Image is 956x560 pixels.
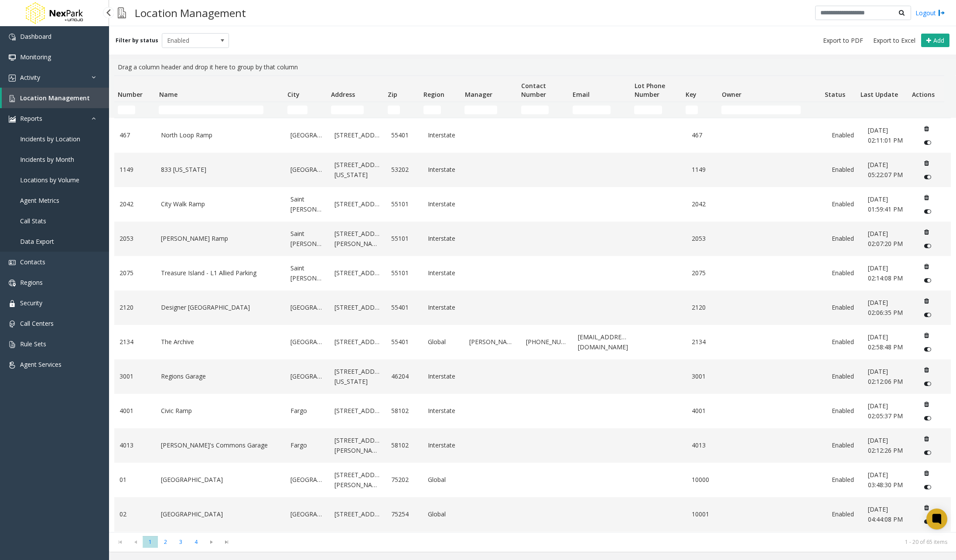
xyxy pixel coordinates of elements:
[428,303,459,312] a: Interstate
[832,475,857,485] a: Enabled
[161,372,280,381] a: Regions Garage
[868,229,909,249] a: [DATE] 02:07:20 PM
[461,102,518,118] td: Manager Filter
[868,160,903,178] span: [DATE] 05:22:07 PM
[718,102,821,118] td: Owner Filter
[920,205,936,219] button: Disable
[161,303,280,312] a: Designer [GEOGRAPHIC_DATA]
[391,130,417,140] a: 55401
[188,536,204,548] span: Page 4
[868,126,903,144] span: [DATE] 02:11:01 PM
[465,90,492,99] span: Manager
[873,36,915,45] span: Export to Excel
[920,363,934,377] button: Delete
[631,102,682,118] td: Lot Phone Number Filter
[159,106,263,114] input: Name Filter
[388,90,397,99] span: Zip
[9,321,16,328] img: 'icon'
[868,470,909,490] a: [DATE] 03:48:30 PM
[692,130,717,140] a: 467
[686,90,697,99] span: Key
[920,377,936,391] button: Disable
[721,106,800,114] input: Owner Filter
[868,264,903,282] span: [DATE] 02:14:08 PM
[920,308,936,322] button: Disable
[823,36,863,45] span: Export to PDF
[161,199,280,209] a: City Walk Ramp
[20,217,46,225] span: Call Stats
[518,102,569,118] td: Contact Number Filter
[682,102,718,118] td: Key Filter
[161,440,280,450] a: [PERSON_NAME]'s Commons Garage
[143,536,158,548] span: Page 1
[860,90,898,99] span: Last Update
[821,76,857,102] th: Status
[391,165,417,174] a: 53202
[161,406,280,416] a: Civic Ramp
[161,268,280,278] a: Treasure Island - L1 Allied Parking
[573,106,611,114] input: Email Filter
[391,440,417,450] a: 58102
[9,54,16,61] img: 'icon'
[20,196,59,205] span: Agent Metrics
[162,34,215,48] span: Enabled
[335,406,381,416] a: [STREET_ADDRESS]
[158,536,173,548] span: Page 2
[20,360,61,369] span: Agent Services
[857,102,908,118] td: Last Update Filter
[331,106,364,114] input: Address Filter
[20,114,42,123] span: Reports
[832,440,857,450] a: Enabled
[335,130,381,140] a: [STREET_ADDRESS]
[428,406,459,416] a: Interstate
[832,509,857,519] a: Enabled
[335,229,381,249] a: [STREET_ADDRESS][PERSON_NAME]
[9,259,16,266] img: 'icon'
[469,337,516,347] a: [PERSON_NAME]
[578,332,630,352] a: [EMAIL_ADDRESS][DOMAIN_NAME]
[920,466,934,480] button: Delete
[159,90,178,99] span: Name
[20,155,74,164] span: Incidents by Month
[933,36,944,44] span: Add
[391,475,417,485] a: 75202
[391,234,417,243] a: 55101
[119,303,150,312] a: 2120
[20,73,40,82] span: Activity
[692,234,717,243] a: 2053
[428,199,459,209] a: Interstate
[920,411,936,425] button: Disable
[832,268,857,278] a: Enabled
[868,195,903,213] span: [DATE] 01:59:41 PM
[161,165,280,174] a: 833 [US_STATE]
[20,278,43,287] span: Regions
[9,116,16,123] img: 'icon'
[118,106,135,114] input: Number Filter
[205,539,217,546] span: Go to the next page
[832,372,857,381] a: Enabled
[920,170,936,184] button: Disable
[290,195,324,214] a: Saint [PERSON_NAME]
[9,300,16,307] img: 'icon'
[692,440,717,450] a: 4013
[130,2,250,24] h3: Location Management
[384,102,420,118] td: Zip Filter
[464,106,497,114] input: Manager Filter
[920,342,936,356] button: Disable
[868,332,909,352] a: [DATE] 02:58:48 PM
[391,303,417,312] a: 55401
[868,367,903,385] span: [DATE] 02:12:06 PM
[290,475,324,485] a: [GEOGRAPHIC_DATA]
[119,199,150,209] a: 2042
[20,319,54,328] span: Call Centers
[118,2,126,24] img: pageIcon
[391,509,417,519] a: 75254
[920,136,936,150] button: Disable
[119,165,150,174] a: 1149
[290,165,324,174] a: [GEOGRAPHIC_DATA]
[20,32,51,41] span: Dashboard
[920,480,936,494] button: Disable
[692,268,717,278] a: 2075
[155,102,284,118] td: Name Filter
[20,135,80,143] span: Incidents by Location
